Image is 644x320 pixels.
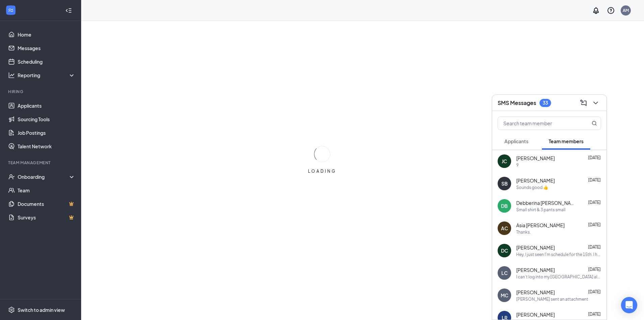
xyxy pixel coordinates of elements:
[501,225,508,232] div: AC
[590,98,601,108] button: ChevronDown
[18,173,70,180] div: Onboarding
[18,211,75,224] a: SurveysCrown
[516,222,565,229] span: Asia [PERSON_NAME]
[516,162,519,168] div: 9
[549,138,583,144] span: Team members
[502,158,507,165] div: JC
[8,72,15,79] svg: Analysis
[516,252,601,257] div: Hey, I just seen I'm schedule for the 15th. I have work at [GEOGRAPHIC_DATA] that day. The 10th, ...
[516,274,601,280] div: I can’t log into my [GEOGRAPHIC_DATA] also. It keeps saying I don’t have permission to access the...
[498,99,536,107] h3: SMS Messages
[501,292,508,299] div: MC
[516,177,555,184] span: [PERSON_NAME]
[7,7,14,14] svg: WorkstreamLogo
[501,270,508,276] div: LC
[18,184,75,197] a: Team
[588,200,601,205] span: [DATE]
[588,312,601,317] span: [DATE]
[18,306,65,313] div: Switch to admin view
[498,117,578,130] input: Search team member
[588,244,601,250] span: [DATE]
[516,155,555,162] span: [PERSON_NAME]
[65,7,72,14] svg: Collapse
[578,98,589,108] button: ComposeMessage
[18,55,75,68] a: Scheduling
[516,266,555,273] span: [PERSON_NAME]
[504,138,528,144] span: Applicants
[516,289,555,296] span: [PERSON_NAME]
[592,121,597,126] svg: MagnifyingGlass
[588,267,601,272] span: [DATE]
[8,306,15,313] svg: Settings
[305,168,339,174] div: LOADING
[588,177,601,183] span: [DATE]
[621,297,637,313] div: Open Intercom Messenger
[588,222,601,227] span: [DATE]
[579,99,588,107] svg: ComposeMessage
[607,6,615,15] svg: QuestionInfo
[588,155,601,160] span: [DATE]
[501,180,508,187] div: SB
[592,6,600,15] svg: Notifications
[18,99,75,112] a: Applicants
[18,197,75,211] a: DocumentsCrown
[18,112,75,126] a: Sourcing Tools
[623,7,629,13] div: AM
[18,28,75,41] a: Home
[592,99,600,107] svg: ChevronDown
[516,244,555,251] span: [PERSON_NAME]
[18,126,75,140] a: Job Postings
[516,185,548,190] div: Sounds good 👍
[18,140,75,153] a: Talent Network
[516,296,588,302] div: [PERSON_NAME] sent an attachment
[8,89,74,94] div: Hiring
[501,247,508,254] div: DC
[8,160,74,166] div: Team Management
[18,72,76,79] div: Reporting
[18,41,75,55] a: Messages
[588,289,601,294] span: [DATE]
[516,229,531,235] div: Thanks.
[543,100,548,106] div: 33
[516,207,566,213] div: Small shirt & 3 pants small
[516,311,555,318] span: [PERSON_NAME]
[8,173,15,180] svg: UserCheck
[501,202,508,209] div: DB
[516,199,577,206] span: Debberina [PERSON_NAME]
